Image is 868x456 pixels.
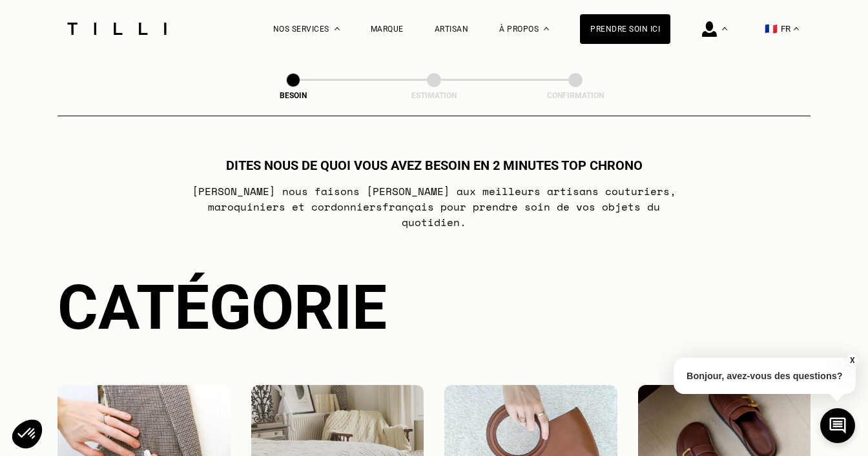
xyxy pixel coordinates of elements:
[722,27,727,30] img: Menu déroulant
[57,271,811,344] div: Catégorie
[544,27,549,30] img: Menu déroulant à propos
[226,158,643,173] h1: Dites nous de quoi vous avez besoin en 2 minutes top chrono
[229,91,358,100] div: Besoin
[794,27,799,30] img: menu déroulant
[369,91,499,100] div: Estimation
[580,14,670,44] a: Prendre soin ici
[178,183,690,230] p: [PERSON_NAME] nous faisons [PERSON_NAME] aux meilleurs artisans couturiers , maroquiniers et cord...
[63,23,171,35] img: Logo du service de couturière Tilli
[335,27,340,30] img: Menu déroulant
[371,25,404,34] a: Marque
[845,353,858,368] button: X
[435,25,469,34] a: Artisan
[511,91,640,100] div: Confirmation
[765,23,778,35] span: 🇫🇷
[674,358,856,394] p: Bonjour, avez-vous des questions?
[702,21,717,37] img: icône connexion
